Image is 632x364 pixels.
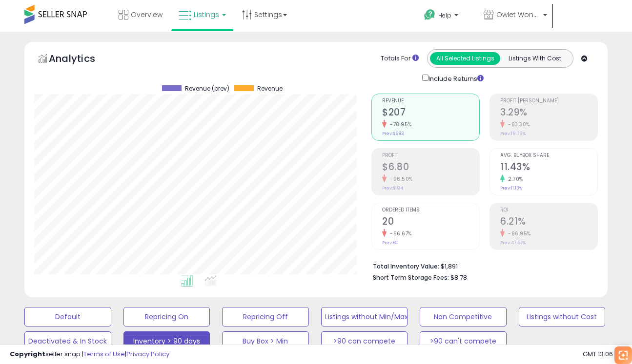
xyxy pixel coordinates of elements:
[519,307,606,326] button: Listings without Cost
[500,153,597,158] span: Avg. Buybox Share
[500,208,597,213] span: ROI
[505,175,523,183] small: 2.70%
[382,216,479,229] h2: 20
[424,9,436,21] i: Get Help
[415,73,495,84] div: Include Returns
[387,121,412,128] small: -78.95%
[420,307,507,326] button: Non Competitive
[500,216,597,229] h2: 6.21%
[10,349,45,359] strong: Copyright
[123,307,210,326] button: Repricing On
[222,307,309,326] button: Repricing Off
[500,131,526,136] small: Prev: 19.79%
[500,240,526,246] small: Prev: 47.57%
[500,98,597,104] span: Profit [PERSON_NAME]
[123,331,210,351] button: Inventory > 90 days
[438,11,451,19] span: Help
[222,331,309,351] button: Buy Box > Min
[382,161,479,174] h2: $6.80
[416,1,475,32] a: Help
[24,307,111,326] button: Default
[387,230,412,237] small: -66.67%
[450,273,467,282] span: $8.78
[583,349,622,359] span: 2025-08-10 13:06 GMT
[49,52,114,68] h5: Analytics
[131,10,163,19] span: Overview
[382,107,479,120] h2: $207
[257,85,283,92] span: Revenue
[185,85,229,92] span: Revenue (prev)
[381,54,419,63] div: Totals For
[382,240,399,246] small: Prev: 60
[496,10,540,19] span: Owlet Wonders
[83,349,125,359] a: Terms of Use
[382,131,404,136] small: Prev: $983
[382,208,479,213] span: Ordered Items
[505,230,531,237] small: -86.95%
[126,349,169,359] a: Privacy Policy
[373,262,439,270] b: Total Inventory Value:
[321,307,408,326] button: Listings without Min/Max
[500,161,597,174] h2: 11.43%
[500,107,597,120] h2: 3.29%
[373,260,591,271] li: $1,891
[10,350,169,359] div: seller snap | |
[382,153,479,158] span: Profit
[387,175,413,183] small: -96.50%
[382,185,403,191] small: Prev: $194
[382,98,479,104] span: Revenue
[321,331,408,351] button: >90 can compete
[500,185,522,191] small: Prev: 11.13%
[194,10,219,19] span: Listings
[500,52,570,65] button: Listings With Cost
[430,52,500,65] button: All Selected Listings
[505,121,530,128] small: -83.38%
[373,273,449,282] b: Short Term Storage Fees:
[24,331,111,351] button: Deactivated & In Stock
[420,331,507,351] button: >90 can't compete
